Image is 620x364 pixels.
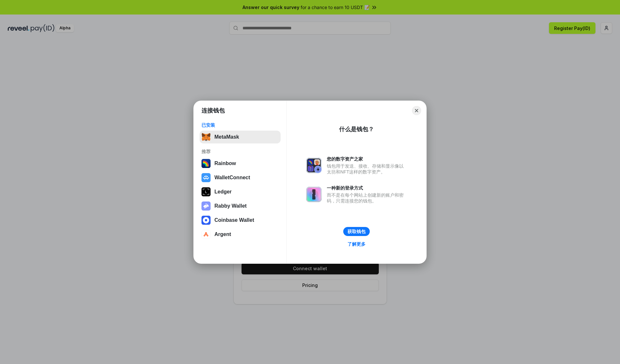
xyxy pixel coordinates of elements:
[344,240,369,248] a: 了解更多
[201,133,211,142] img: svg+xml,%3Csvg%20fill%3D%22none%22%20height%3D%2233%22%20viewBox%3D%220%200%2035%2033%22%20width%...
[200,200,281,212] button: Rabby Wallet
[214,231,231,237] div: Argent
[201,230,211,239] img: svg+xml,%3Csvg%20width%3D%2228%22%20height%3D%2228%22%20viewBox%3D%220%200%2028%2028%22%20fill%3D...
[200,157,281,170] button: Rainbow
[200,228,281,241] button: Argent
[327,192,407,204] div: 而不是在每个网站上创建新的账户和密码，只需连接您的钱包。
[201,202,211,211] img: svg+xml,%3Csvg%20xmlns%3D%22http%3A%2F%2Fwww.w3.org%2F2000%2Fsvg%22%20fill%3D%22none%22%20viewBox...
[347,241,366,247] div: 了解更多
[214,134,239,140] div: MetaMask
[201,107,225,114] h1: 连接钱包
[200,214,281,227] button: Coinbase Wallet
[201,173,211,182] img: svg+xml,%3Csvg%20width%3D%2228%22%20height%3D%2228%22%20viewBox%3D%220%200%2028%2028%22%20fill%3D...
[327,156,407,162] div: 您的数字资产之家
[306,158,322,173] img: svg+xml,%3Csvg%20xmlns%3D%22http%3A%2F%2Fwww.w3.org%2F2000%2Fsvg%22%20fill%3D%22none%22%20viewBox...
[201,187,211,196] img: svg+xml,%3Csvg%20xmlns%3D%22http%3A%2F%2Fwww.w3.org%2F2000%2Fsvg%22%20width%3D%2228%22%20height%3...
[214,203,247,209] div: Rabby Wallet
[339,125,374,133] div: 什么是钱包？
[201,159,211,168] img: svg+xml,%3Csvg%20width%3D%22120%22%20height%3D%22120%22%20viewBox%3D%220%200%20120%20120%22%20fil...
[214,175,250,181] div: WalletConnect
[200,171,281,184] button: WalletConnect
[412,106,421,115] button: Close
[306,187,322,202] img: svg+xml,%3Csvg%20xmlns%3D%22http%3A%2F%2Fwww.w3.org%2F2000%2Fsvg%22%20fill%3D%22none%22%20viewBox...
[327,185,407,191] div: 一种新的登录方式
[200,131,281,143] button: MetaMask
[214,189,232,195] div: Ledger
[327,163,407,175] div: 钱包用于发送、接收、存储和显示像以太坊和NFT这样的数字资产。
[201,149,279,154] div: 推荐
[201,122,279,128] div: 已安装
[200,185,281,198] button: Ledger
[347,229,366,234] div: 获取钱包
[214,217,254,223] div: Coinbase Wallet
[343,227,370,236] button: 获取钱包
[201,216,211,225] img: svg+xml,%3Csvg%20width%3D%2228%22%20height%3D%2228%22%20viewBox%3D%220%200%2028%2028%22%20fill%3D...
[214,161,236,166] div: Rainbow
